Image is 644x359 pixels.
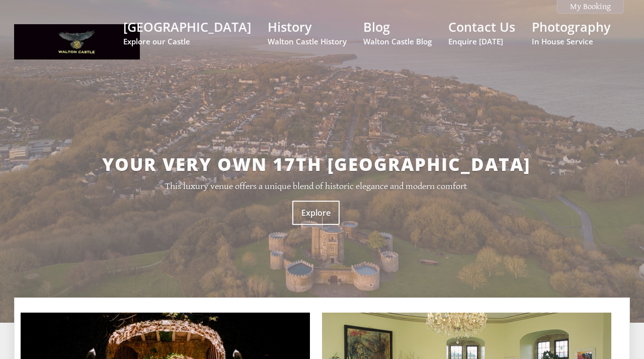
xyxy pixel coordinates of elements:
[74,152,557,176] h2: Your very own 17th [GEOGRAPHIC_DATA]
[448,36,515,46] small: Enquire [DATE]
[268,36,347,46] small: Walton Castle History
[363,18,432,46] a: BlogWalton Castle Blog
[123,18,251,46] a: [GEOGRAPHIC_DATA]Explore our Castle
[14,24,140,59] img: Walton Castle
[123,36,251,46] small: Explore our Castle
[448,18,515,46] a: Contact UsEnquire [DATE]
[532,18,610,46] a: PhotographyIn House Service
[74,181,557,192] p: This luxury venue offers a unique blend of historic elegance and modern comfort
[292,201,340,225] a: Explore
[268,18,347,46] a: HistoryWalton Castle History
[532,36,610,46] small: In House Service
[363,36,432,46] small: Walton Castle Blog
